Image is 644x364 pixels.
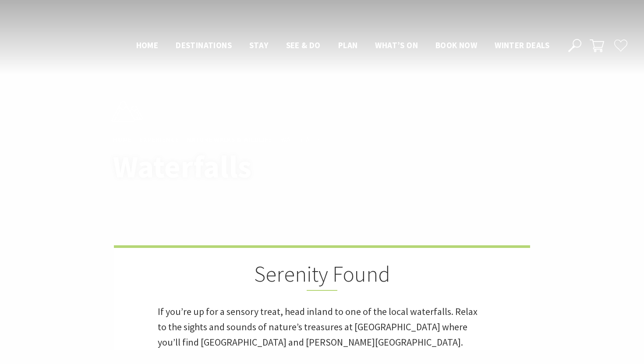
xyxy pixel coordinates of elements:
a: Nature Walks & Wildlife [187,135,272,145]
nav: Main Menu [127,39,558,53]
h2: Serenity Found [158,261,486,291]
span: Winter Deals [495,40,549,50]
span: What’s On [375,40,418,50]
span: Destinations [176,40,232,50]
h1: Waterfalls [113,150,361,184]
span: Home [136,40,159,50]
p: If you’re up for a sensory treat, head inland to one of the local waterfalls. Relax to the sights... [158,304,486,350]
li: Waterfalls [281,134,320,145]
a: Home [113,135,132,145]
span: Book now [435,40,477,50]
span: Stay [249,40,269,50]
a: Experience [139,135,179,145]
span: See & Do [286,40,321,50]
span: Plan [338,40,358,50]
